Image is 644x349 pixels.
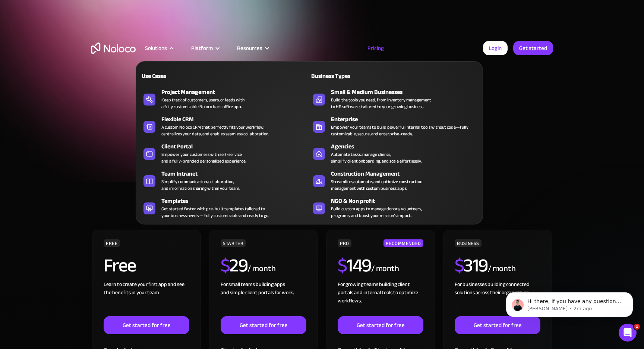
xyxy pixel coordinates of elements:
[161,169,313,178] div: Team Intranet
[331,97,431,110] div: Build the tools you need, from inventory management to HR software, tailored to your growing busi...
[338,280,423,316] div: For growing teams building client portals and internal tools to optimize workflows.
[221,239,246,247] div: STARTER
[161,142,313,151] div: Client Portal
[140,113,309,139] a: Flexible CRMA custom Noloco CRM that perfectly fits your workflow,centralizes your data, and enab...
[140,141,309,166] a: Client PortalEmpower your customers with self-serviceand a fully-branded personalized experience.
[140,72,221,81] div: Use Cases
[513,41,553,55] a: Get started
[104,316,189,334] a: Get started for free
[331,169,482,178] div: Construction Management
[619,324,637,342] iframe: Intercom live chat
[221,256,248,275] h2: 29
[331,88,482,97] div: Small & Medium Businesses
[309,141,479,166] a: AgenciesAutomate tasks, manage clients,simplify client onboarding, and scale effortlessly.
[104,239,120,247] div: FREE
[140,67,309,84] a: Use Cases
[161,178,240,192] div: Simplify communication, collaboration, and information sharing within your team.
[309,113,479,139] a: EnterpriseEmpower your teams to build powerful internal tools without code—fully customizable, se...
[161,196,313,205] div: Templates
[309,195,479,220] a: NGO & Non profitBuild custom apps to manage donors, volunteers,programs, and boost your mission’s...
[331,178,422,192] div: Streamline, automate, and optimize construction management with custom business apps.
[455,316,540,334] a: Get started for free
[488,263,516,275] div: / month
[371,263,399,275] div: / month
[483,41,508,55] a: Login
[140,195,309,220] a: TemplatesGet started faster with pre-built templates tailored toyour business needs — fully custo...
[309,168,479,193] a: Construction ManagementStreamline, automate, and optimize constructionmanagement with custom busi...
[309,67,479,84] a: Business Types
[91,78,553,101] h1: A plan for organizations of all sizes
[634,324,640,330] span: 1
[309,72,391,81] div: Business Types
[309,86,479,111] a: Small & Medium BusinessesBuild the tools you need, from inventory managementto HR software, tailo...
[191,43,213,53] div: Platform
[495,277,644,329] iframe: Intercom notifications message
[161,97,244,110] div: Keep track of customers, users, or leads with a fully customizable Noloco back office app.
[221,248,230,283] span: $
[331,142,482,151] div: Agencies
[221,280,306,316] div: For small teams building apps and simple client portals for work. ‍
[161,115,313,124] div: Flexible CRM
[331,205,422,219] div: Build custom apps to manage donors, volunteers, programs, and boost your mission’s impact.
[182,43,228,53] div: Platform
[338,239,351,247] div: PRO
[331,115,482,124] div: Enterprise
[338,248,347,283] span: $
[331,124,475,137] div: Empower your teams to build powerful internal tools without code—fully customizable, secure, and ...
[331,196,482,205] div: NGO & Non profit
[140,168,309,193] a: Team IntranetSimplify communication, collaboration,and information sharing within your team.
[104,280,189,316] div: Learn to create your first app and see the benefits in your team ‍
[358,43,393,53] a: Pricing
[145,43,167,53] div: Solutions
[136,51,483,224] nav: Solutions
[455,239,482,247] div: BUSINESS
[221,316,306,334] a: Get started for free
[161,151,246,164] div: Empower your customers with self-service and a fully-branded personalized experience.
[237,43,262,53] div: Resources
[161,205,269,219] div: Get started faster with pre-built templates tailored to your business needs — fully customizable ...
[136,43,182,53] div: Solutions
[247,263,275,275] div: / month
[104,256,136,275] h2: Free
[331,151,422,164] div: Automate tasks, manage clients, simplify client onboarding, and scale effortlessly.
[383,239,423,247] div: RECOMMENDED
[455,280,540,316] div: For businesses building connected solutions across their organization. ‍
[338,316,423,334] a: Get started for free
[455,248,464,283] span: $
[455,256,488,275] h2: 319
[161,124,269,137] div: A custom Noloco CRM that perfectly fits your workflow, centralizes your data, and enables seamles...
[91,43,136,54] a: home
[140,86,309,111] a: Project ManagementKeep track of customers, users, or leads witha fully customizable Noloco back o...
[338,256,371,275] h2: 149
[228,43,277,53] div: Resources
[161,88,313,97] div: Project Management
